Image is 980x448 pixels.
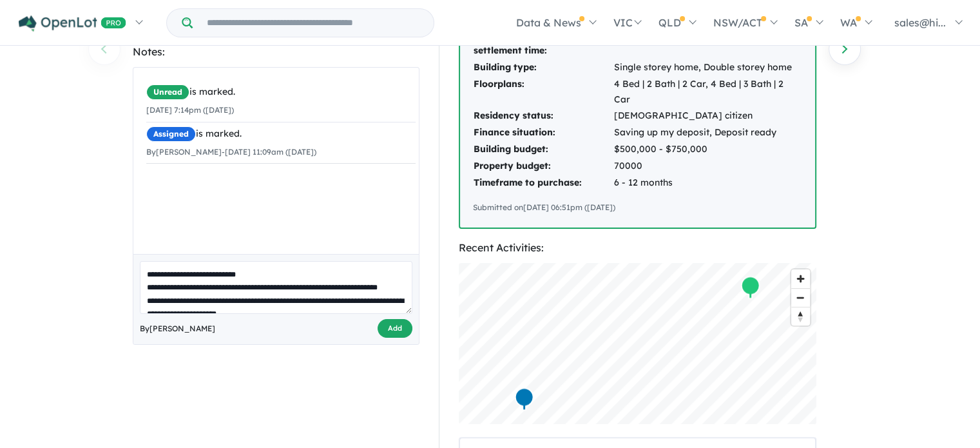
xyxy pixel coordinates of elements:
td: 70000 [613,158,802,175]
input: Try estate name, suburb, builder or developer [195,9,431,37]
div: Map marker [514,387,533,411]
small: [DATE] 7:14pm ([DATE]) [146,105,234,115]
span: By [PERSON_NAME] [140,322,215,335]
span: Unread [146,84,189,100]
canvas: Map [459,263,816,424]
img: Openlot PRO Logo White [19,15,126,32]
span: sales@hi... [894,16,946,29]
div: Map marker [740,276,760,300]
td: Building type: [473,59,613,76]
div: Recent Activities: [459,239,816,257]
td: Residency status: [473,108,613,124]
div: is marked. [146,84,416,100]
button: Add [378,319,412,338]
td: Property budget: [473,158,613,175]
td: 6 - 12 months [613,175,802,191]
td: 4 Bed | 2 Bath | 2 Car, 4 Bed | 3 Bath | 2 Car [613,76,802,108]
small: By [PERSON_NAME] - [DATE] 11:09am ([DATE]) [146,147,316,157]
button: Reset bearing to north [791,307,810,326]
div: Notes: [133,43,419,61]
td: Saving up my deposit, Deposit ready [613,124,802,141]
td: Floorplans: [473,76,613,108]
td: Building budget: [473,141,613,158]
div: Submitted on [DATE] 06:51pm ([DATE]) [473,201,802,214]
button: Zoom in [791,269,810,288]
span: Zoom out [791,289,810,307]
button: Zoom out [791,288,810,307]
td: Timeframe to purchase: [473,175,613,191]
td: Finance situation: [473,124,613,141]
span: Assigned [146,126,196,142]
div: is marked. [146,126,416,142]
td: $500,000 - $750,000 [613,141,802,158]
td: [DEMOGRAPHIC_DATA] citizen [613,108,802,124]
span: Reset bearing to north [791,307,810,326]
td: Single storey home, Double storey home [613,59,802,76]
